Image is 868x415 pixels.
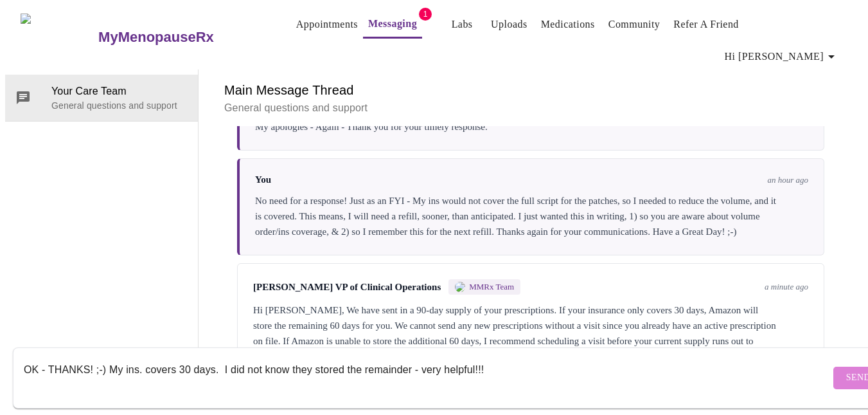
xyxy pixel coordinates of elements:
textarea: Send a message about your appointment [24,357,830,398]
span: Hi [PERSON_NAME] [725,48,839,66]
button: Appointments [291,12,363,37]
button: Medications [536,12,600,37]
span: Your Care Team [51,84,188,99]
a: MyMenopauseRx [97,15,265,60]
div: Your Care TeamGeneral questions and support [5,75,198,121]
a: Uploads [491,15,527,33]
img: MMRX [455,282,465,292]
span: an hour ago [767,175,808,185]
span: 1 [419,8,432,21]
button: Uploads [486,12,533,37]
span: You [255,174,271,185]
div: Hi [PERSON_NAME], We have sent in a 90-day supply of your prescriptions. If your insurance only c... [253,302,808,364]
span: MMRx Team [469,282,514,292]
span: [PERSON_NAME] VP of Clinical Operations [253,282,441,293]
p: General questions and support [224,100,837,116]
div: No need for a response! Just as an FYI - My ins would not cover the full script for the patches, ... [255,193,808,239]
h6: Main Message Thread [224,80,837,100]
a: Messaging [368,15,417,33]
span: a minute ago [765,282,808,292]
a: Labs [452,15,473,33]
button: Community [603,12,666,37]
button: Hi [PERSON_NAME] [720,44,844,69]
a: Community [608,15,660,33]
a: Appointments [296,15,358,33]
div: My apologies - Again - Thank you for your timely response. [255,119,808,134]
a: Medications [541,15,595,33]
button: Messaging [363,11,422,39]
img: MyMenopauseRx Logo [21,14,97,62]
a: Refer a Friend [673,15,739,33]
button: Labs [441,12,483,37]
button: Refer a Friend [668,12,744,37]
p: General questions and support [51,99,188,112]
h3: MyMenopauseRx [98,29,214,46]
